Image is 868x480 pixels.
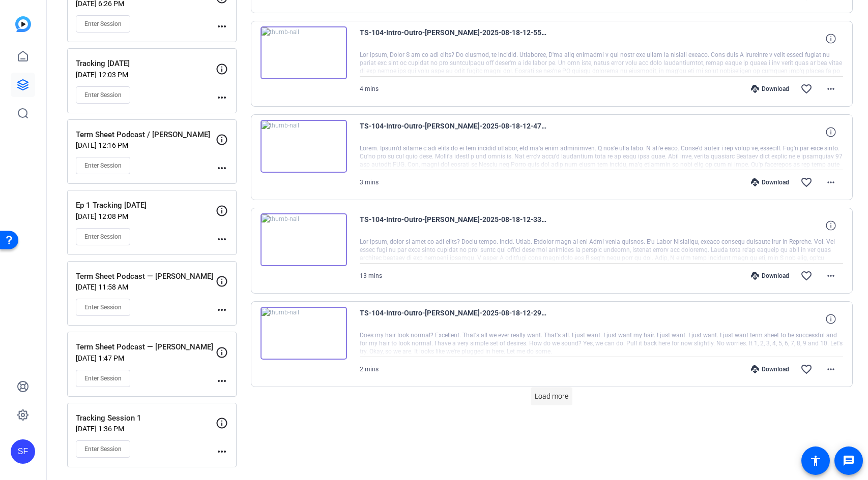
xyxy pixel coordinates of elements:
[809,455,822,467] mat-icon: accessibility
[360,272,382,279] span: 13 mins
[84,233,122,241] span: Enter Session
[800,363,813,375] mat-icon: favorite_border
[360,120,548,144] span: TS-104-Intro-Outro-[PERSON_NAME]-2025-08-18-12-47-40-412-0
[360,213,548,238] span: TS-104-Intro-Outro-[PERSON_NAME]-2025-08-18-12-33-15-378-0
[84,445,122,453] span: Enter Session
[76,129,216,141] p: Term Sheet Podcast / [PERSON_NAME]
[800,176,813,188] mat-icon: favorite_border
[84,91,122,99] span: Enter Session
[360,179,379,186] span: 3 mins
[76,341,216,353] p: Term Sheet Podcast — [PERSON_NAME]
[216,162,228,174] mat-icon: more_horiz
[746,85,794,93] div: Download
[84,20,122,28] span: Enter Session
[843,455,855,467] mat-icon: message
[216,233,228,245] mat-icon: more_horiz
[76,157,130,174] button: Enter Session
[11,439,35,464] div: SF
[76,212,216,220] p: [DATE] 12:08 PM
[76,15,130,33] button: Enter Session
[261,26,347,79] img: thumb-nail
[76,228,130,245] button: Enter Session
[825,176,837,188] mat-icon: more_horiz
[76,299,130,316] button: Enter Session
[261,120,347,173] img: thumb-nail
[84,374,122,382] span: Enter Session
[216,304,228,316] mat-icon: more_horiz
[76,86,130,104] button: Enter Session
[76,412,216,424] p: Tracking Session 1
[746,365,794,373] div: Download
[76,271,216,282] p: Term Sheet Podcast — [PERSON_NAME]
[216,445,228,458] mat-icon: more_horiz
[84,303,122,311] span: Enter Session
[76,200,216,211] p: Ep 1 Tracking [DATE]
[261,213,347,266] img: thumb-nail
[535,391,568,402] span: Load more
[261,307,347,360] img: thumb-nail
[825,363,837,375] mat-icon: more_horiz
[76,141,216,149] p: [DATE] 12:16 PM
[800,270,813,282] mat-icon: favorite_border
[76,58,216,70] p: Tracking [DATE]
[15,16,31,32] img: blue-gradient.svg
[76,354,216,362] p: [DATE] 1:47 PM
[216,375,228,387] mat-icon: more_horiz
[360,26,548,51] span: TS-104-Intro-Outro-[PERSON_NAME]-2025-08-18-12-55-06-077-0
[76,71,216,79] p: [DATE] 12:03 PM
[746,272,794,280] div: Download
[360,366,379,373] span: 2 mins
[76,425,216,433] p: [DATE] 1:36 PM
[360,307,548,331] span: TS-104-Intro-Outro-[PERSON_NAME]-2025-08-18-12-29-29-267-0
[216,20,228,33] mat-icon: more_horiz
[76,283,216,291] p: [DATE] 11:58 AM
[746,178,794,186] div: Download
[531,387,572,405] button: Load more
[360,85,379,92] span: 4 mins
[800,83,813,95] mat-icon: favorite_border
[825,270,837,282] mat-icon: more_horiz
[76,440,130,458] button: Enter Session
[76,370,130,387] button: Enter Session
[825,83,837,95] mat-icon: more_horiz
[216,91,228,104] mat-icon: more_horiz
[84,162,122,170] span: Enter Session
